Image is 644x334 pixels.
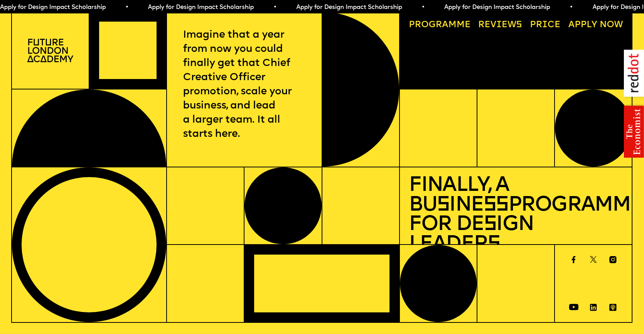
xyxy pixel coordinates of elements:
[273,4,277,10] span: •
[442,21,448,29] span: a
[564,16,627,34] a: Apply now
[437,195,449,216] span: s
[484,215,496,235] span: s
[409,176,623,255] h1: Finally, a Bu ine Programme for De ign Leader
[568,21,575,29] span: A
[525,16,565,34] a: Price
[422,4,425,10] span: •
[404,16,475,34] a: Programme
[125,4,129,10] span: •
[487,234,500,255] span: s
[183,28,305,141] p: Imagine that a year from now you could finally get that Chief Creative Officer promotion, scale y...
[474,16,527,34] a: Reviews
[483,195,508,216] span: ss
[569,4,573,10] span: •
